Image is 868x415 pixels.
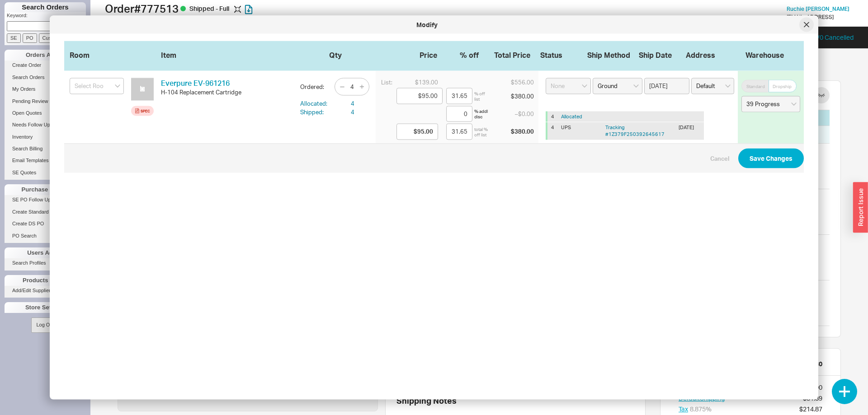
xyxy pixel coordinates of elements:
button: Log Out [31,317,59,332]
div: Orders Admin [5,50,86,61]
a: My Orders [5,84,86,94]
span: UPS [561,124,571,130]
div: 4 [336,99,368,107]
div: Shipped: [300,108,329,116]
div: Products Admin [5,275,86,286]
a: Spec [131,106,154,116]
div: Qty [329,50,363,58]
a: Tracking #1Z379F250392645617 [605,124,665,137]
button: Allocated [561,113,582,120]
div: 4 [551,113,557,120]
div: Spec [141,107,150,115]
button: Tax [679,405,688,414]
input: % [446,106,472,122]
input: % [446,124,472,140]
div: Item [161,50,288,58]
div: Ship Date [639,50,684,60]
a: Search Profiles [5,258,86,268]
a: Create Order [5,61,86,70]
a: SE Quotes [5,168,86,177]
a: SE PO Follow Up [5,195,86,205]
span: Dropship [773,83,792,90]
a: Needs Follow Up(15) [5,120,86,130]
div: $214.87 [799,405,822,414]
div: Ruchie [PERSON_NAME] | Salesperson: [PERSON_NAME] [105,15,436,24]
div: Purchase Orders [5,184,86,195]
input: Final Price [396,124,438,140]
div: Store Settings [5,302,86,313]
div: Ship Method [587,50,637,60]
a: Create Standard PO [5,207,86,217]
img: no_photo [131,78,154,101]
a: Add/Edit Suppliers [5,286,86,295]
input: Select Room [70,78,124,94]
div: Status [540,50,585,60]
input: PO [23,33,37,43]
div: [DATE] [679,124,700,138]
div: Total Price [482,50,530,60]
div: Modify [54,20,799,29]
div: List: [381,78,393,86]
a: Create DS PO [5,219,86,228]
a: Ruchie [PERSON_NAME] [787,6,849,12]
input: % [446,88,472,104]
a: Search Orders [5,73,86,82]
input: Cust. PO/Proj [39,33,76,43]
div: H-104 Replacement Cartridge [161,88,293,96]
div: Price [391,50,437,60]
div: $139.00 [396,78,443,86]
div: [EMAIL_ADDRESS] [787,14,834,20]
div: Warehouse [731,50,798,60]
button: Shipped:4 [300,108,368,116]
div: $556.00 [488,78,536,86]
div: % off list [474,90,490,101]
div: 4 [551,124,557,138]
span: Pending Review [12,98,48,104]
p: Keyword: [7,12,86,21]
button: Save Changes [738,148,804,168]
a: Open Quotes [5,108,86,118]
h1: Order # 777513 [105,2,436,15]
span: Standard [746,83,765,90]
a: PO Search [5,231,86,241]
div: Room [70,50,124,58]
div: % off [441,50,479,60]
button: Cancel [710,154,729,162]
div: 4 [336,108,368,116]
a: Search Billing [5,144,86,154]
span: Save Changes [750,153,793,163]
span: Needs Follow Up [12,122,50,127]
button: Allocated:4 [300,99,368,107]
a: Everpure EV-961216 [161,79,230,88]
div: Address [686,50,729,60]
div: total % off list [472,126,488,137]
span: Shipped - Full [189,5,231,12]
div: Users Admin [5,247,86,258]
a: Inventory [5,132,86,142]
span: 8.875 % [690,405,712,413]
div: – $0.00 [488,110,536,118]
div: $380.00 [488,126,536,137]
svg: open menu [115,84,120,88]
a: Email Templates [5,156,86,165]
div: $380.00 [488,92,536,100]
div: Ordered: [300,75,327,91]
div: % addl disc [474,108,490,119]
h1: Search Orders [5,2,86,12]
input: SE [7,33,21,43]
a: Pending Review [5,97,86,106]
div: Allocated: [300,99,329,107]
